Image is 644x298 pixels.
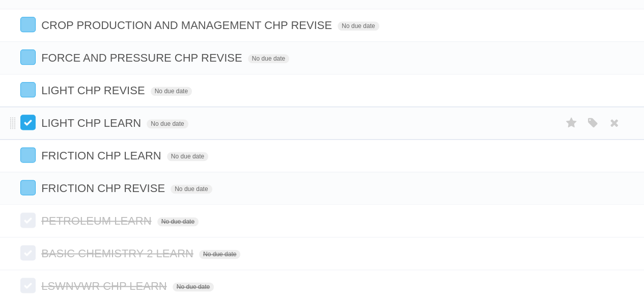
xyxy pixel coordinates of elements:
span: LIGHT CHP REVISE [41,84,147,97]
label: Done [20,180,36,195]
span: No due date [199,250,240,259]
label: Star task [562,115,581,131]
span: FRICTION CHP LEARN [41,149,164,162]
span: No due date [171,184,212,194]
span: No due date [157,217,199,226]
span: No due date [173,282,214,291]
label: Done [20,49,36,65]
span: FORCE AND PRESSURE CHP REVISE [41,51,244,64]
span: No due date [147,119,188,128]
span: No due date [248,54,289,63]
span: No due date [167,152,208,161]
span: No due date [338,21,379,31]
label: Done [20,147,36,162]
label: Done [20,115,36,130]
label: Done [20,212,36,228]
label: Done [20,245,36,260]
span: PETROLEUM LEARN [41,214,154,227]
span: LSWNVWR CHP LEARN [41,280,170,292]
label: Done [20,17,36,32]
span: BASIC CHEMISTRY 2 LEARN [41,247,196,260]
label: Done [20,82,36,97]
label: Done [20,278,36,293]
span: LIGHT CHP LEARN [41,117,144,129]
span: CROP PRODUCTION AND MANAGEMENT CHP REVISE [41,19,334,32]
span: No due date [151,87,192,96]
span: FRICTION CHP REVISE [41,182,167,195]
